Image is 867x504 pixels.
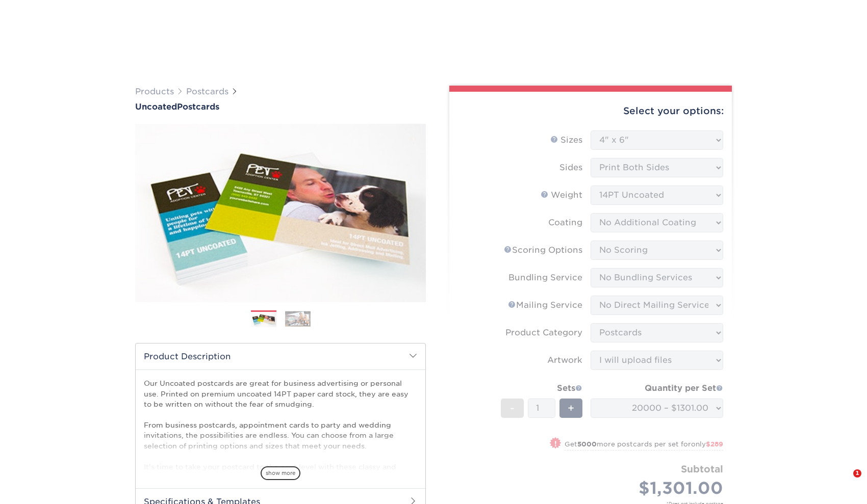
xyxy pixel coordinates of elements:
span: Uncoated [135,102,177,112]
a: Postcards [186,87,228,96]
img: Postcards 02 [285,311,311,327]
a: Products [135,87,174,96]
span: show more [261,466,300,480]
img: Postcards 01 [251,311,276,329]
div: Select your options: [457,92,724,130]
img: Uncoated 01 [135,113,426,313]
h2: Product Description [136,343,425,369]
a: UncoatedPostcards [135,102,426,112]
h1: Postcards [135,102,426,112]
p: Our Uncoated postcards are great for business advertising or personal use. Printed on premium unc... [144,378,417,482]
span: 1 [853,469,861,478]
iframe: Intercom live chat [832,469,857,494]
